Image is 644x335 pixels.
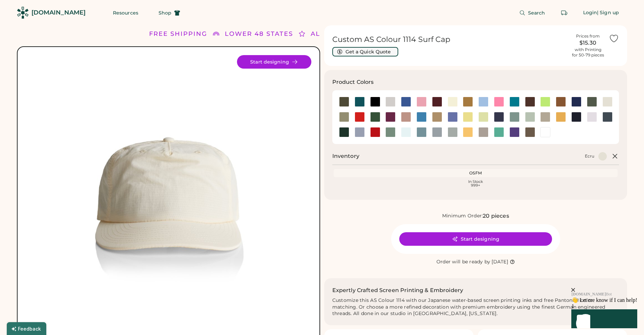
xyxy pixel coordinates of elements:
[150,6,188,20] button: Shop
[436,259,491,265] div: Order will be ready by
[311,29,358,39] div: ALL ORDERS
[332,47,398,56] button: Get a Quick Quote
[492,259,508,265] div: [DATE]
[225,29,293,39] div: LOWER 48 STATES
[557,6,571,20] button: Retrieve an order
[483,212,509,220] div: 20 pieces
[105,6,146,20] button: Resources
[332,286,463,294] h2: Expertly Crafted Screen Printing & Embroidery
[332,297,619,317] div: Customize this AS Colour 1114 with our Japanese water-based screen printing inks and free Pantone...
[531,248,642,334] iframe: Front Chat
[572,47,604,58] div: with Printing for 50-79 pieces
[332,35,567,44] h1: Custom AS Colour 1114 Surf Cap
[597,9,619,16] div: | Sign up
[332,152,359,160] h2: Inventory
[571,39,605,47] div: $15.30
[511,6,553,20] button: Search
[585,153,594,159] div: Ecru
[237,55,311,69] button: Start designing
[576,33,600,39] div: Prices from
[31,8,86,17] div: [DOMAIN_NAME]
[442,213,483,219] div: Minimum Order:
[159,10,171,15] span: Shop
[335,180,617,187] div: In Stock 999+
[583,9,597,16] div: Login
[399,232,552,246] button: Start designing
[149,29,207,39] div: FREE SHIPPING
[332,78,374,86] h3: Product Colors
[528,10,545,15] span: Search
[17,7,29,19] img: Rendered Logo - Screens
[335,170,617,176] div: OSFM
